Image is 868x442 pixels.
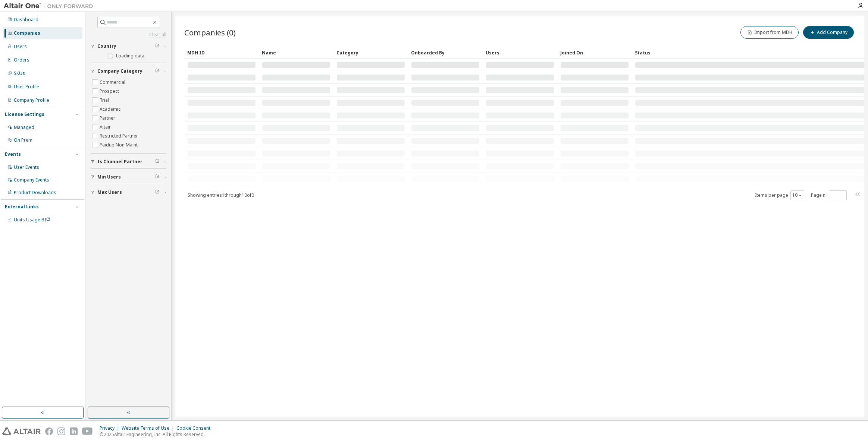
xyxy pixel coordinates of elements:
div: Product Downloads [14,190,56,196]
label: Restricted Partner [100,132,140,141]
div: Joined On [560,47,629,59]
img: youtube.svg [82,427,93,435]
button: Min Users [91,169,166,185]
button: 10 [792,192,802,198]
span: Clear filter [155,189,160,195]
img: linkedin.svg [70,427,78,435]
label: Commercial [100,78,127,87]
div: Companies [14,30,40,36]
div: Dashboard [14,17,38,23]
span: Min Users [97,174,121,180]
div: Name [262,47,330,59]
div: Managed [14,124,34,130]
div: Onboarded By [411,47,480,59]
label: Prospect [100,87,120,96]
label: Paidup Non Maint [100,141,139,149]
span: Is Channel Partner [97,159,142,165]
label: Altair [100,123,112,132]
label: Partner [100,114,117,123]
div: On Prem [14,137,32,143]
span: Clear filter [155,174,160,180]
div: Company Profile [14,97,49,103]
div: Users [486,47,554,59]
button: Country [91,38,166,54]
button: Import from MDH [740,26,799,39]
img: instagram.svg [57,427,65,435]
span: Showing entries 1 through 10 of 0 [188,192,254,198]
img: Altair One [4,2,97,10]
span: Max Users [97,189,122,195]
div: Category [336,47,405,59]
span: Page n. [811,190,847,200]
button: Is Channel Partner [91,154,166,170]
div: User Events [14,164,39,170]
span: Companies (0) [184,27,236,38]
button: Company Category [91,63,166,79]
div: External Links [5,204,39,210]
div: User Profile [14,84,39,90]
div: Company Events [14,177,49,183]
div: Website Terms of Use [122,425,176,431]
button: Add Company [803,26,854,39]
a: Clear all [91,32,166,38]
div: Events [5,151,21,157]
div: Orders [14,57,29,63]
label: Loading data... [116,53,148,59]
button: Max Users [91,184,166,201]
div: SKUs [14,70,25,76]
span: Clear filter [155,68,160,74]
div: Privacy [100,425,122,431]
span: Items per page [755,190,804,200]
div: Users [14,44,27,50]
span: Clear filter [155,159,160,165]
label: Trial [100,96,110,105]
div: MDH ID [187,47,256,59]
span: Country [97,43,116,49]
div: Cookie Consent [176,425,215,431]
label: Academic [100,105,122,114]
span: Company Category [97,68,142,74]
span: Units Usage BI [14,217,50,223]
img: facebook.svg [45,427,53,435]
div: License Settings [5,111,44,117]
span: Clear filter [155,43,160,49]
p: © 2025 Altair Engineering, Inc. All Rights Reserved. [100,431,215,438]
img: altair_logo.svg [2,427,41,435]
